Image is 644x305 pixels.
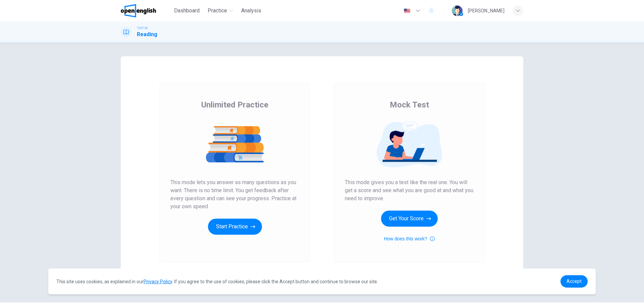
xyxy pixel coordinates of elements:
a: OpenEnglish logo [121,4,171,17]
div: [PERSON_NAME] [468,7,504,15]
img: OpenEnglish logo [121,4,156,17]
img: en [403,8,411,13]
span: This mode gives you a test like the real one. You will get a score and see what you are good at a... [345,178,474,203]
span: TOEFL® [137,26,148,30]
button: Practice [205,5,236,17]
img: Profile picture [452,5,463,16]
span: Accept [567,279,582,284]
div: cookieconsent [48,269,596,294]
span: Practice [208,7,227,15]
h1: Reading [137,30,157,39]
span: This site uses cookies, as explained in our . If you agree to the use of cookies, please click th... [56,279,378,284]
button: Dashboard [171,5,202,17]
a: Privacy Policy [144,279,172,284]
button: Start Practice [208,219,262,235]
button: Analysis [238,5,264,17]
button: How does this work? [384,235,434,243]
span: Unlimited Practice [201,99,268,110]
span: This mode lets you answer as many questions as you want. There is no time limit. You get feedback... [170,178,299,211]
span: Dashboard [174,7,200,15]
span: Analysis [241,7,261,15]
button: Get Your Score [381,211,438,227]
span: Mock Test [390,99,429,110]
a: dismiss cookie message [560,275,588,288]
